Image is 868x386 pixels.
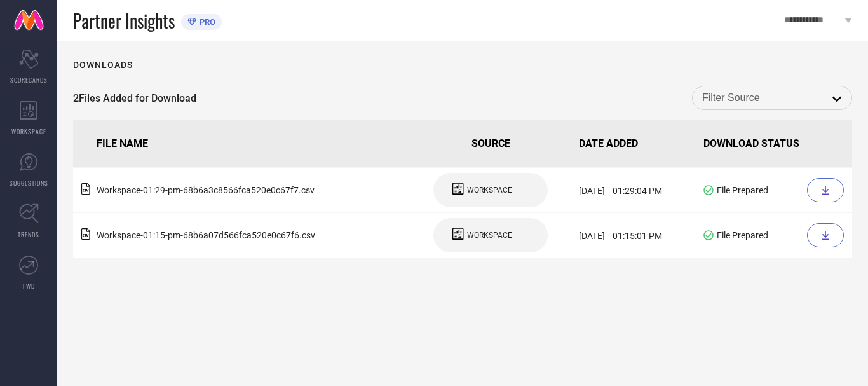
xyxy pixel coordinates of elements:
th: DOWNLOAD STATUS [698,120,852,168]
span: Workspace - 01:15-pm - 68b6a07d566fca520e0c67f6 .csv [97,230,315,240]
span: SUGGESTIONS [10,178,48,188]
a: Download [807,178,847,202]
span: WORKSPACE [11,127,46,136]
span: 2 Files Added for Download [73,92,196,104]
span: [DATE] 01:15:01 PM [579,231,662,241]
span: FWD [23,281,35,291]
span: File Prepared [717,185,768,195]
span: [DATE] 01:29:04 PM [579,186,662,196]
span: File Prepared [717,230,768,240]
span: Partner Insights [73,8,175,34]
th: FILE NAME [73,120,407,168]
a: Download [807,223,847,247]
th: SOURCE [407,120,574,168]
span: WORKSPACE [467,231,512,240]
span: PRO [196,17,215,27]
h1: Downloads [73,60,133,70]
span: WORKSPACE [467,186,512,195]
span: TRENDS [18,230,39,239]
span: SCORECARDS [10,75,48,85]
th: DATE ADDED [574,120,698,168]
span: Workspace - 01:29-pm - 68b6a3c8566fca520e0c67f7 .csv [97,185,315,195]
